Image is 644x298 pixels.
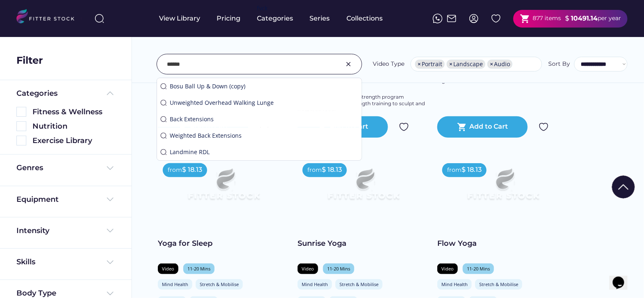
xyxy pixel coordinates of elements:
div: Stretch & Mobilise [479,281,518,287]
div: Landmine RDL [170,148,358,156]
img: Frame%2079%20%281%29.svg [311,158,416,217]
img: search-normal%203.svg [95,14,104,23]
div: from [168,166,182,174]
div: Series [310,14,330,23]
div: $ 18.13 [182,165,202,174]
div: fvck [257,4,268,12]
div: Add to Cart [470,122,508,132]
img: Frame%2051.svg [447,14,457,23]
span: × [449,61,452,67]
div: 11-20 Mins [187,266,210,272]
div: per year [598,14,621,23]
span: × [490,61,493,67]
div: Video [441,266,454,272]
div: Mind Health [162,281,188,287]
img: Frame%2079%20%281%29.svg [171,158,276,217]
img: Frame%20%284%29.svg [105,226,115,236]
img: LOGO.svg [16,9,81,26]
img: Frame%20%284%29.svg [105,163,115,173]
div: Collections [347,14,383,23]
div: Bosu Ball Up & Down (copy) [170,82,358,90]
div: Sort By [548,60,570,68]
div: Categories [257,14,293,23]
iframe: chat widget [609,265,636,290]
div: Nutrition [32,121,115,132]
img: Frame%2079%20%281%29.svg [450,158,556,217]
span: × [418,61,421,67]
li: Portrait [415,60,445,69]
strong: 10491.14 [571,14,598,22]
img: search-normal.svg [160,99,167,106]
div: $ [565,14,569,23]
div: Filter [16,53,43,67]
div: Pricing [217,14,241,23]
img: Group%201000002324.svg [539,122,549,132]
div: from [447,166,462,174]
div: Stretch & Mobilise [200,281,239,287]
div: $ 18.13 [322,165,342,174]
li: Landscape [447,60,485,69]
div: 11-20 Mins [467,266,490,272]
div: Intensity [16,226,49,236]
div: Genres [16,163,43,173]
div: Flow Yoga [437,238,569,249]
div: Weighted Back Extensions [170,132,358,140]
img: Frame%20%285%29.svg [105,88,115,98]
div: Equipment [16,194,59,205]
div: Yoga for Sleep [158,238,289,249]
div: [PERSON_NAME]'s Yoga Strength program combines yoga with strength training to sculpt and tone you... [298,94,429,114]
div: View Library [159,14,201,23]
img: Rectangle%205126.svg [16,136,26,146]
img: profile-circle.svg [469,14,479,23]
div: Exercise Library [32,136,115,146]
div: Back Extensions [170,115,358,123]
img: search-normal.svg [160,132,167,139]
button: shopping_cart [457,122,467,132]
div: Mind Health [302,281,328,287]
img: search-normal.svg [160,149,167,155]
div: Stretch & Mobilise [339,281,379,287]
img: meteor-icons_whatsapp%20%281%29.svg [433,14,443,23]
img: Group%201000002324%20%282%29.svg [491,14,501,23]
img: search-normal.svg [160,83,167,90]
div: Video [162,266,174,272]
div: Video Type [373,60,404,68]
img: Group%201000002324.svg [399,122,409,132]
img: Rectangle%205126.svg [16,121,26,131]
button: shopping_cart [520,14,530,24]
img: Frame%20%284%29.svg [105,194,115,204]
img: Frame%20%284%29.svg [105,257,115,267]
img: Rectangle%205126.svg [16,107,26,117]
div: Categories [16,88,58,99]
li: Audio [487,60,512,69]
div: Mind Health [441,281,468,287]
div: Sunrise Yoga [298,238,429,249]
div: Skills [16,257,37,267]
div: $ 18.13 [462,165,482,174]
div: Fitness & Wellness [32,107,115,117]
div: 877 items [533,14,561,23]
img: search-normal.svg [160,116,167,122]
img: Group%201000002322%20%281%29.svg [612,176,635,199]
div: from [307,166,322,174]
div: Unweighted Overhead Walking Lunge [170,99,358,107]
img: Group%201000002326.svg [344,59,353,69]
